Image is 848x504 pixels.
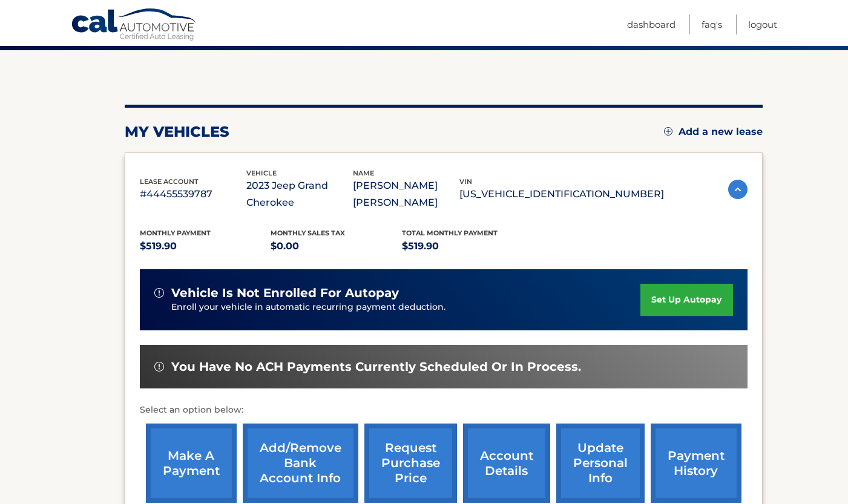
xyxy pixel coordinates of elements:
[748,15,777,34] a: Logout
[271,229,345,237] span: Monthly sales Tax
[402,238,533,255] p: $519.90
[140,403,748,417] p: Select an option below:
[702,15,722,34] a: FAQ's
[140,177,199,186] span: lease account
[243,424,358,503] a: Add/Remove bank account info
[728,180,748,199] img: accordion-active.svg
[402,229,498,237] span: Total Monthly Payment
[459,177,472,186] span: vin
[171,359,581,375] span: You have no ACH payments currently scheduled or in process.
[664,126,763,138] a: Add a new lease
[463,424,550,503] a: account details
[353,169,374,177] span: name
[154,288,164,298] img: alert-white.svg
[140,229,211,237] span: Monthly Payment
[140,186,246,203] p: #44455539787
[364,424,457,503] a: request purchase price
[459,186,664,203] p: [US_VEHICLE_IDENTIFICATION_NUMBER]
[146,424,237,503] a: make a payment
[627,15,675,34] a: Dashboard
[664,127,672,136] img: add.svg
[651,424,741,503] a: payment history
[125,123,229,141] h2: my vehicles
[71,8,198,43] a: Cal Automotive
[246,177,353,211] p: 2023 Jeep Grand Cherokee
[271,238,402,255] p: $0.00
[140,238,271,255] p: $519.90
[556,424,645,503] a: update personal info
[353,177,459,211] p: [PERSON_NAME] [PERSON_NAME]
[640,284,732,316] a: set up autopay
[154,362,164,371] img: alert-white.svg
[171,286,399,301] span: vehicle is not enrolled for autopay
[171,301,641,314] p: Enroll your vehicle in automatic recurring payment deduction.
[246,169,277,177] span: vehicle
